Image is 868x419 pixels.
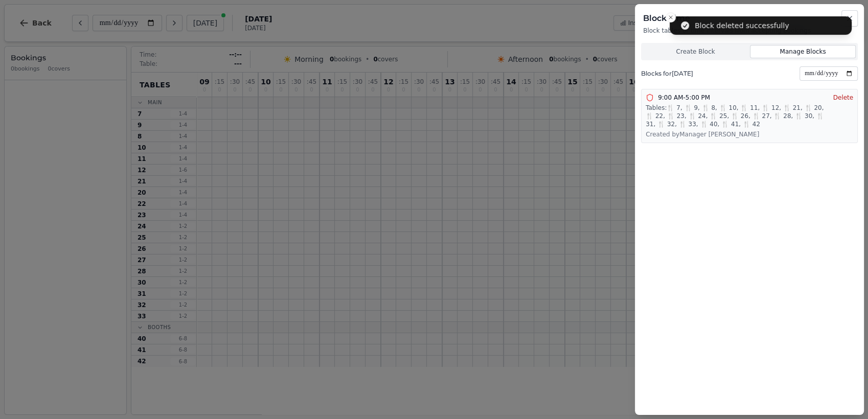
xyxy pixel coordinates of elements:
button: Manage Blocks [750,45,856,58]
button: Delete [833,94,853,102]
span: 9:00 AM - 5:00 PM [658,94,710,102]
h2: Block Time [643,12,856,25]
p: Created by Manager [PERSON_NAME] [646,130,833,138]
p: Block tables or time intervals from accepting bookings [643,27,856,35]
span: Tables: 🍴 7, 🍴 9, 🍴 8, 🍴 10, 🍴 11, 🍴 12, 🍴 21, 🍴 20, 🍴 22, 🍴 23, 🍴 24, 🍴 25, 🍴 26, 🍴 27, 🍴 28, 🍴 ... [646,104,824,128]
h3: Blocks for [DATE] [641,69,693,78]
button: Create Block [643,45,748,58]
